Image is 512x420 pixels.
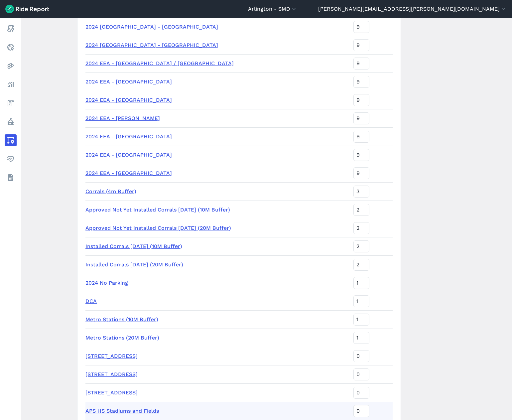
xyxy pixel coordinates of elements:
[248,5,297,13] button: Arlington - SMD
[5,153,17,165] a: Health
[85,335,159,341] a: Metro Stations (20M Buffer)
[85,24,218,30] a: 2024 [GEOGRAPHIC_DATA] - [GEOGRAPHIC_DATA]
[85,97,172,103] a: 2024 EEA - [GEOGRAPHIC_DATA]
[318,5,507,13] button: [PERSON_NAME][EMAIL_ADDRESS][PERSON_NAME][DOMAIN_NAME]
[5,5,49,13] img: Ride Report
[5,116,17,128] a: Policy
[85,188,136,195] a: Corrals (4m Buffer)
[85,408,159,414] a: APS HS Stadiums and Fields
[85,60,234,67] a: 2024 EEA - [GEOGRAPHIC_DATA] / [GEOGRAPHIC_DATA]
[5,172,17,184] a: Datasets
[85,298,97,304] a: DCA
[85,115,160,121] a: 2024 EEA - [PERSON_NAME]
[85,78,172,85] a: 2024 EEA - [GEOGRAPHIC_DATA]
[85,371,138,377] a: [STREET_ADDRESS]
[5,23,17,35] a: Report
[85,152,172,158] a: 2024 EEA - [GEOGRAPHIC_DATA]
[5,97,17,109] a: Fees
[5,134,17,146] a: Areas
[85,207,230,213] a: Approved Not Yet Installed Corrals [DATE] (10M Buffer)
[85,133,172,140] a: 2024 EEA - [GEOGRAPHIC_DATA]
[85,42,218,48] a: 2024 [GEOGRAPHIC_DATA] - [GEOGRAPHIC_DATA]
[5,41,17,53] a: Realtime
[5,78,17,90] a: Analyze
[85,225,231,231] a: Approved Not Yet Installed Corrals [DATE] (20M Buffer)
[85,316,158,323] a: Metro Stations (10M Buffer)
[85,243,182,249] a: Installed Corrals [DATE] (10M Buffer)
[85,170,172,176] a: 2024 EEA - [GEOGRAPHIC_DATA]
[85,389,138,396] a: [STREET_ADDRESS]
[85,280,128,286] a: 2024 No Parking
[85,353,138,359] a: [STREET_ADDRESS]
[85,261,183,268] a: Installed Corrals [DATE] (20M Buffer)
[5,60,17,72] a: Heatmaps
